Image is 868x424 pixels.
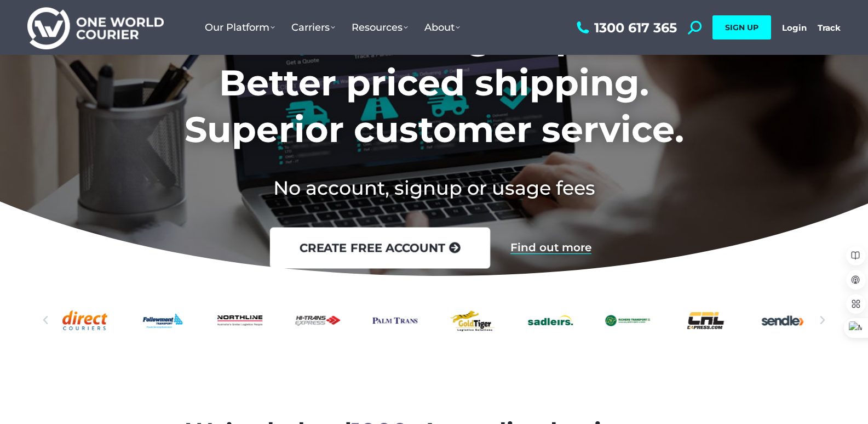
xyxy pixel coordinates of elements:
[217,301,262,340] div: 11 / 25
[343,10,416,44] a: Resources
[510,242,591,254] a: Find out more
[782,22,807,33] a: Login
[605,301,650,340] div: 16 / 25
[683,301,728,340] div: 17 / 25
[352,21,408,33] span: Resources
[140,301,185,340] div: 10 / 25
[62,301,107,340] a: Direct Couriers logo
[528,301,573,340] a: Sadleirs_logo_green
[528,301,573,340] div: 15 / 25
[283,10,343,44] a: Carriers
[416,10,468,44] a: About
[725,22,758,32] span: SIGN UP
[269,228,490,269] a: create free account
[373,301,418,340] div: 13 / 25
[373,301,418,340] a: Palm-Trans-logo_x2-1
[450,301,495,340] div: 14 / 25
[291,21,335,33] span: Carriers
[450,301,495,340] a: gb
[140,301,185,340] a: Followmont transoirt web logo
[217,301,262,340] a: Northline logo
[295,301,340,340] a: Hi-Trans_logo
[295,301,340,340] div: 12 / 25
[27,5,164,50] img: One World Courier
[92,174,776,201] h2: No account, signup or usage fees
[683,301,728,340] a: CRL Express Logo
[712,15,771,39] a: SIGN UP
[205,21,275,33] span: Our Platform
[574,21,677,35] a: 1300 617 365
[818,22,841,33] a: Track
[62,301,805,340] div: Slides
[424,21,460,33] span: About
[761,301,806,340] a: Sendle logo
[605,301,650,340] a: Richers-Transport-logo2
[197,10,283,44] a: Our Platform
[62,301,107,340] div: 9 / 25
[761,301,806,340] div: 18 / 25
